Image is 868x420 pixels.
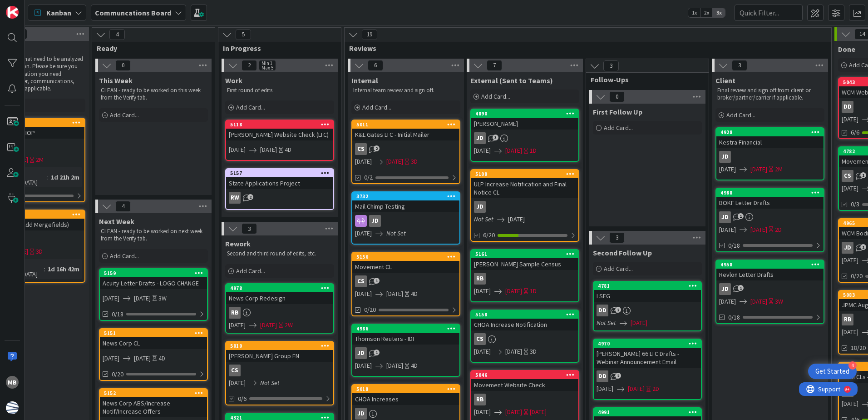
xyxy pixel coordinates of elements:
[134,294,151,303] span: [DATE]
[36,247,43,256] div: 3D
[594,290,701,302] div: LSEG
[716,136,824,148] div: Kestra Financial
[750,225,767,235] span: [DATE]
[631,318,647,328] span: [DATE]
[475,110,578,117] div: 4890
[598,340,701,347] div: 4970
[471,132,578,144] div: JD
[475,311,578,318] div: 5158
[352,120,459,129] div: 5011
[352,143,459,155] div: CS
[593,281,702,331] a: 4781LSEGDDNot Set[DATE]
[505,407,522,417] span: [DATE]
[6,401,19,414] img: avatar
[242,60,257,71] span: 2
[597,384,613,394] span: [DATE]
[483,230,495,240] span: 6/20
[19,1,41,12] span: Support
[471,170,578,198] div: 5108ULP Increase Notification and Final Notice CL
[716,128,824,136] div: 4928
[750,297,767,306] span: [DATE]
[46,4,50,11] div: 9+
[688,8,700,17] span: 1x
[475,171,578,177] div: 5108
[716,197,824,209] div: BOKF Letter Drafts
[471,379,578,391] div: Movement Website Check
[716,260,824,280] div: 4958Revlon Letter Drafts
[352,192,459,200] div: 3732
[226,284,333,304] div: 4978News Corp Redesign
[226,292,333,304] div: News Corp Redesign
[47,172,49,182] span: :
[842,170,853,182] div: CS
[842,184,858,193] span: [DATE]
[100,277,207,289] div: Acuity Letter Drafts - LOGO CHANGE
[471,371,578,379] div: 5046
[6,6,19,19] img: Visit kanbanzone.com
[230,121,333,128] div: 5118
[775,165,783,174] div: 2M
[471,258,578,270] div: [PERSON_NAME] Sample Census
[411,289,418,299] div: 4D
[411,157,418,166] div: 3D
[594,348,701,368] div: [PERSON_NAME] 66 LTC Drafts - Webinar Announcement Email
[352,261,459,273] div: Movement CL
[100,329,207,337] div: 5151
[285,145,291,155] div: 4D
[716,189,824,197] div: 4988
[45,264,82,274] div: 1d 16h 42m
[364,173,373,182] span: 0/2
[226,284,333,292] div: 4978
[225,168,334,210] a: 5157State Applications ProjectRW
[374,145,380,151] span: 2
[715,260,824,324] a: 4958Revlon Letter DraftsJD[DATE][DATE]3W0/18
[230,343,333,349] div: 5010
[738,213,744,219] span: 1
[716,283,824,295] div: JD
[355,408,367,420] div: JD
[226,350,333,362] div: [PERSON_NAME] Group FN
[411,361,418,370] div: 4D
[100,389,207,417] div: 5152News Corp ABS/Increase Notif/Increase Offers
[732,60,747,71] span: 3
[229,145,246,155] span: [DATE]
[355,347,367,359] div: JD
[104,330,207,336] div: 5151
[374,350,380,355] span: 1
[260,379,280,387] i: Not Set
[860,244,866,250] span: 1
[471,371,578,391] div: 5046Movement Website Check
[838,45,855,54] span: Done
[471,110,578,118] div: 4890
[351,120,460,184] a: 5011K&L Gates LTC - Initial MailerCS[DATE][DATE]3D0/2
[351,76,378,85] span: Internal
[352,385,459,405] div: 5018CHOA Increases
[226,120,333,129] div: 5118
[225,341,334,405] a: 5010[PERSON_NAME] Group FNCS[DATE]Not Set0/6
[597,319,616,327] i: Not Set
[352,275,459,287] div: CS
[227,87,332,94] p: First round of edits
[352,385,459,393] div: 5018
[471,201,578,213] div: JD
[356,193,459,200] div: 3732
[100,329,207,349] div: 5151News Corp CL
[236,29,251,40] span: 5
[735,5,803,21] input: Quick Filter...
[505,347,522,356] span: [DATE]
[226,177,333,189] div: State Applications Project
[728,241,740,250] span: 0/18
[604,124,633,132] span: Add Card...
[229,378,246,388] span: [DATE]
[236,103,265,111] span: Add Card...
[229,365,241,376] div: CS
[471,319,578,330] div: CHOA Increase Notification
[374,278,380,284] span: 1
[603,60,619,71] span: 3
[471,333,578,345] div: CS
[716,211,824,223] div: JD
[604,265,633,273] span: Add Card...
[386,361,403,370] span: [DATE]
[474,333,486,345] div: CS
[352,200,459,212] div: Mail Chimp Testing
